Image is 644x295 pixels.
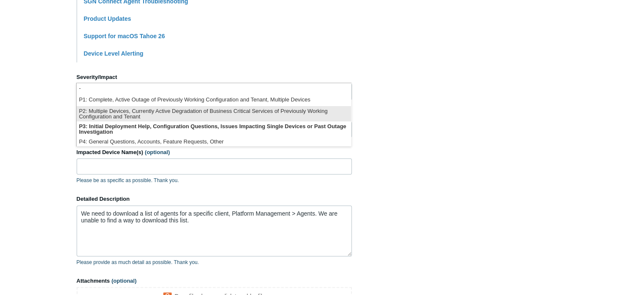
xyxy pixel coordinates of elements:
[145,149,170,155] span: (optional)
[77,277,352,285] label: Attachments
[84,50,144,57] a: Device Level Alerting
[84,33,165,39] a: Support for macOS Tahoe 26
[77,177,352,184] p: Please be as specific as possible. Thank you.
[77,95,351,106] li: P1: Complete, Active Outage of Previously Working Configuration and Tenant, Multiple Devices
[77,83,351,95] li: -
[84,15,131,22] a: Product Updates
[77,137,351,148] li: P4: General Questions, Accounts, Feature Requests, Other
[77,148,352,157] label: Impacted Device Name(s)
[77,121,351,137] li: P3: Initial Deployment Help, Configuration Questions, Issues Impacting Single Devices or Past Out...
[77,195,352,203] label: Detailed Description
[77,258,352,266] p: Please provide as much detail as possible. Thank you.
[77,106,351,121] li: P2: Multiple Devices, Currently Active Degradation of Business Critical Services of Previously Wo...
[111,278,136,284] span: (optional)
[77,73,352,81] label: Severity/Impact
